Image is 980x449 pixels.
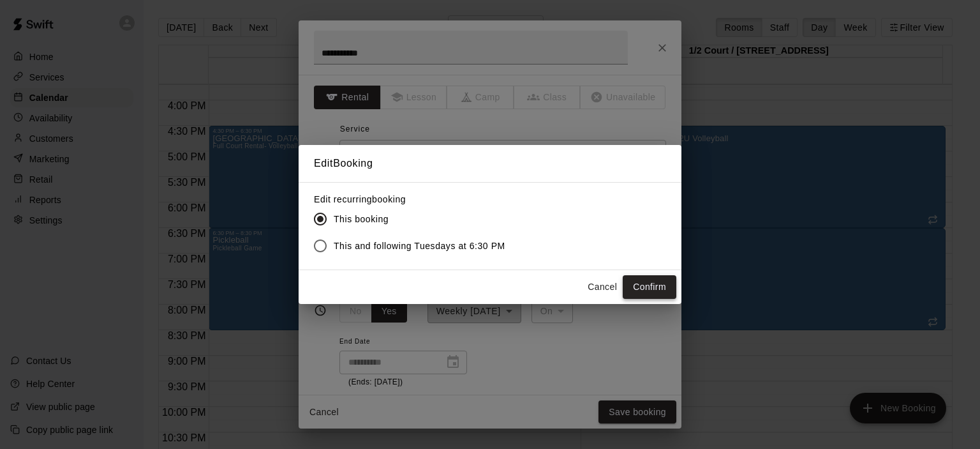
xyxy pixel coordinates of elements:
span: This and following Tuesdays at 6:30 PM [334,240,505,253]
span: This booking [334,213,389,226]
button: Confirm [623,275,676,299]
label: Edit recurring booking [314,193,516,206]
h2: Edit Booking [299,145,681,182]
button: Cancel [582,275,623,299]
